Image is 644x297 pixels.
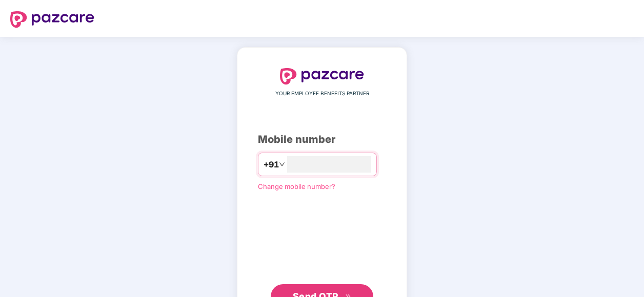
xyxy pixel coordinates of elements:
span: +91 [264,158,279,171]
span: down [279,161,285,167]
div: Mobile number [258,132,386,147]
a: Change mobile number? [258,182,335,190]
span: YOUR EMPLOYEE BENEFITS PARTNER [275,90,369,98]
img: logo [10,11,94,28]
img: logo [280,68,364,84]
